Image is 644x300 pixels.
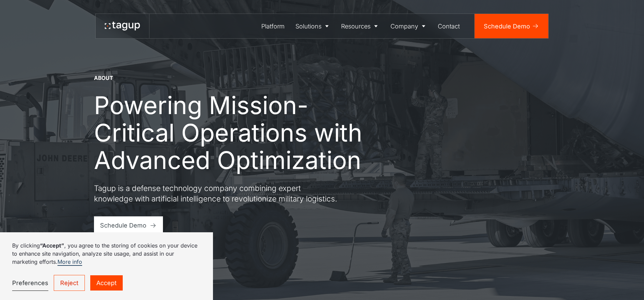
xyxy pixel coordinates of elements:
[341,22,371,31] div: Resources
[261,22,285,31] div: Platform
[438,22,460,31] div: Contact
[295,22,321,31] div: Solutions
[433,14,466,38] a: Contact
[336,14,385,38] a: Resources
[90,275,123,291] a: Accept
[94,216,163,235] a: Schedule Demo
[12,241,201,266] p: By clicking , you agree to the storing of cookies on your device to enhance site navigation, anal...
[100,221,146,230] div: Schedule Demo
[57,258,82,266] a: More info
[94,183,337,204] p: Tagup is a defense technology company combining expert knowledge with artificial intelligence to ...
[385,14,433,38] a: Company
[12,275,48,291] a: Preferences
[94,74,113,82] div: About
[54,275,85,291] a: Reject
[94,91,378,174] h1: Powering Mission-Critical Operations with Advanced Optimization
[40,242,64,249] strong: “Accept”
[390,22,418,31] div: Company
[475,14,548,38] a: Schedule Demo
[256,14,290,38] a: Platform
[290,14,336,38] a: Solutions
[484,22,530,31] div: Schedule Demo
